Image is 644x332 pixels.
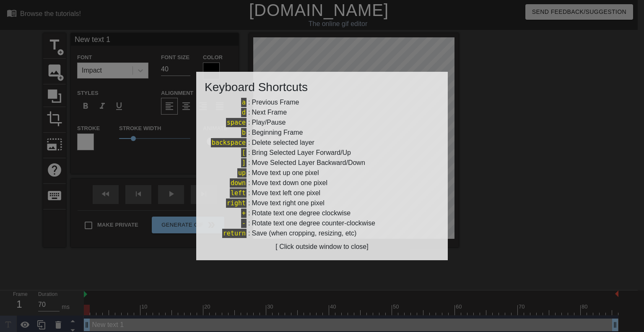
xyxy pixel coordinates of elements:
[230,188,247,198] span: left
[252,208,351,218] div: Rotate text one degree clockwise
[205,97,439,107] div: :
[205,218,439,228] div: :
[252,118,286,128] div: Play/Pause
[252,128,303,138] div: Beginning Frame
[241,158,247,167] span: ]
[252,228,356,238] div: Save (when cropping, resizing, etc)
[205,168,439,178] div: :
[230,178,247,188] span: down
[205,148,439,158] div: :
[252,138,314,148] div: Delete selected layer
[241,219,247,228] span: -
[252,97,299,107] div: Previous Frame
[205,208,439,218] div: :
[241,209,247,218] span: +
[205,138,439,148] div: :
[226,199,247,208] span: right
[205,128,439,138] div: :
[241,128,247,137] span: b
[205,198,439,208] div: :
[241,148,247,157] span: [
[205,118,439,128] div: :
[237,168,247,178] span: up
[252,178,327,188] div: Move text down one pixel
[205,188,439,198] div: :
[252,198,324,208] div: Move text right one pixel
[205,242,439,252] div: [ Click outside window to close]
[241,98,247,107] span: a
[252,107,287,118] div: Next Frame
[241,108,247,117] span: d
[252,188,320,198] div: Move text left one pixel
[252,148,351,158] div: Bring Selected Layer Forward/Up
[226,118,247,127] span: space
[205,178,439,188] div: :
[222,229,247,238] span: return
[252,168,319,178] div: Move text up one pixel
[252,158,365,168] div: Move Selected Layer Backward/Down
[205,80,439,94] h3: Keyboard Shortcuts
[205,228,439,238] div: :
[205,158,439,168] div: :
[252,218,375,228] div: Rotate text one degree counter-clockwise
[211,138,247,147] span: backspace
[205,107,439,118] div: :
